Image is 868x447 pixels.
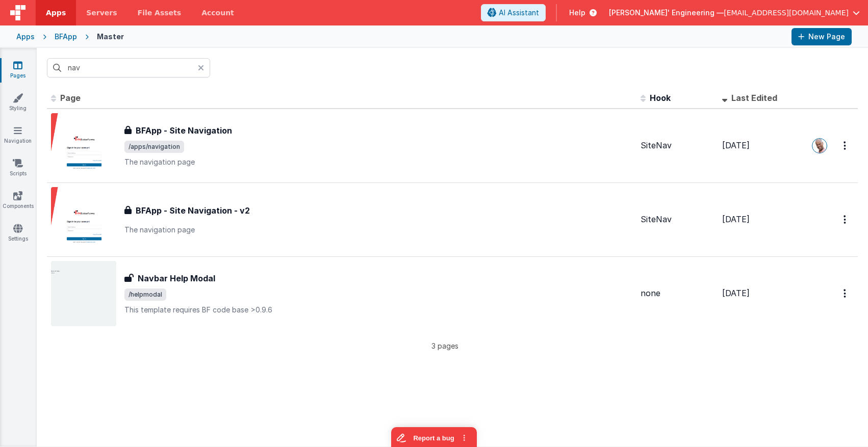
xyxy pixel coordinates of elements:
[641,287,714,299] div: none
[47,340,843,351] p: 3 pages
[124,141,184,153] span: /apps/navigation
[837,283,854,304] button: Options
[138,8,182,18] span: File Assets
[124,225,632,235] p: The navigation page
[124,288,166,301] span: /helpmodal
[499,8,539,18] span: AI Assistant
[46,8,66,18] span: Apps
[792,28,852,45] button: New Page
[609,8,860,18] button: [PERSON_NAME]' Engineering — [EMAIL_ADDRESS][DOMAIN_NAME]
[47,58,210,77] input: Search pages, id's ...
[722,288,750,298] span: [DATE]
[60,93,81,103] span: Page
[650,93,671,103] span: Hook
[124,305,632,315] p: This template requires BF code base >0.9.6
[136,204,250,217] h3: BFApp - Site Navigation - v2
[481,4,546,21] button: AI Assistant
[722,214,750,224] span: [DATE]
[86,8,117,18] span: Servers
[138,272,215,284] h3: Navbar Help Modal
[724,8,849,18] span: [EMAIL_ADDRESS][DOMAIN_NAME]
[97,32,124,42] div: Master
[641,140,714,151] div: SiteNav
[812,139,827,153] img: 11ac31fe5dc3d0eff3fbbbf7b26fa6e1
[55,32,77,42] div: BFApp
[837,209,854,230] button: Options
[136,124,232,137] h3: BFApp - Site Navigation
[837,135,854,156] button: Options
[641,214,714,225] div: SiteNav
[16,32,35,42] div: Apps
[722,140,750,150] span: [DATE]
[124,157,632,167] p: The navigation page
[731,93,777,103] span: Last Edited
[609,8,724,18] span: [PERSON_NAME]' Engineering —
[569,8,585,18] span: Help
